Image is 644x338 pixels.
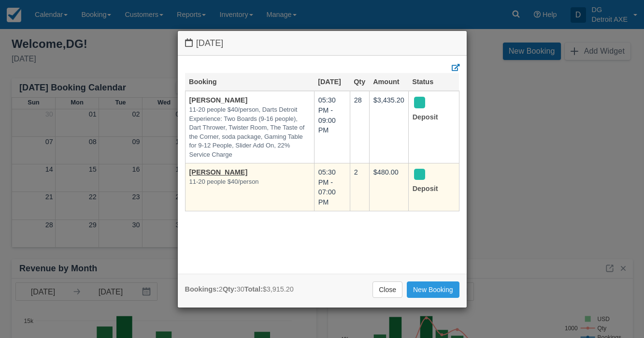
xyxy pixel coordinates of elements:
td: $3,435.20 [369,91,408,163]
td: 05:30 PM - 07:00 PM [314,163,350,211]
a: New Booking [407,281,459,298]
a: [PERSON_NAME] [189,96,248,104]
a: [PERSON_NAME] [189,168,248,176]
a: Booking [189,78,217,86]
div: 2 30 $3,915.20 [185,284,294,294]
strong: Total: [244,285,263,293]
a: Close [372,281,402,298]
div: Deposit [413,95,447,125]
a: [DATE] [318,78,341,86]
td: 05:30 PM - 09:00 PM [314,91,350,163]
h4: [DATE] [185,38,459,48]
div: Deposit [413,167,447,197]
a: Amount [373,78,399,86]
strong: Bookings: [185,285,219,293]
a: Qty [354,78,365,86]
a: Status [412,78,433,86]
em: 11-20 people $40/person [189,177,310,187]
strong: Qty: [223,285,237,293]
td: $480.00 [369,163,408,211]
em: 11-20 people $40/person, Darts Detroit Experience: Two Boards (9-16 people), Dart Thrower, Twiste... [189,105,310,159]
td: 28 [350,91,369,163]
td: 2 [350,163,369,211]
